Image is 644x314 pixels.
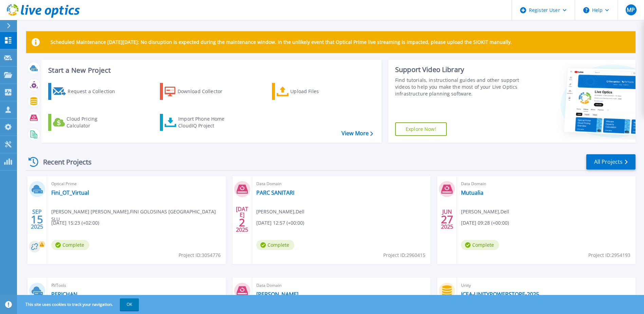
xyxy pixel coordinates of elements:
[586,154,636,170] a: All Projects
[395,77,521,97] div: Find tutorials, instructional guides and other support videos to help you make the most of your L...
[120,298,139,311] button: OK
[51,282,222,289] span: RVTools
[588,251,630,259] span: Project ID: 2954193
[67,116,121,129] div: Cloud Pricing Calculator
[239,220,245,225] span: 2
[461,219,509,227] span: [DATE] 09:28 (+00:00)
[461,291,539,298] a: ICEA-UNITYPOWERSTORE-2025
[627,7,635,13] span: MP
[48,67,373,74] h3: Start a New Project
[272,83,348,100] a: Upload Files
[395,65,521,74] div: Support Video Library
[31,207,43,232] div: SEP 2025
[342,130,373,137] a: View More
[461,282,631,289] span: Unity
[68,85,122,98] div: Request a Collection
[31,216,43,222] span: 15
[395,122,447,136] a: Explore Now!
[178,116,231,129] div: Import Phone Home CloudIQ Project
[48,114,124,131] a: Cloud Pricing Calculator
[290,85,345,98] div: Upload Files
[383,251,425,259] span: Project ID: 2960415
[461,189,483,196] a: Mutualia
[441,216,453,222] span: 27
[51,291,77,298] a: PERICHAN
[179,251,221,259] span: Project ID: 3054776
[461,180,631,188] span: Data Domain
[256,208,305,215] span: [PERSON_NAME] , Dell
[160,83,236,100] a: Download Collector
[256,189,294,196] a: PARC SANITARI
[441,207,454,232] div: JUN 2025
[256,291,298,298] a: [PERSON_NAME]
[461,240,499,250] span: Complete
[236,207,249,232] div: [DATE] 2025
[51,189,89,196] a: Fini_OT_Virtual
[19,298,139,311] span: This site uses cookies to track your navigation.
[256,180,427,188] span: Data Domain
[51,39,512,45] p: Scheduled Maintenance [DATE][DATE]: No disruption is expected during the maintenance window. In t...
[26,154,101,170] div: Recent Projects
[256,219,304,227] span: [DATE] 12:57 (+00:00)
[461,208,509,215] span: [PERSON_NAME] , Dell
[48,83,124,100] a: Request a Collection
[256,282,427,289] span: Data Domain
[51,219,99,227] span: [DATE] 15:23 (+02:00)
[51,180,222,188] span: Optical Prime
[51,240,89,250] span: Complete
[51,208,226,223] span: [PERSON_NAME] [PERSON_NAME] , FINI GOLOSINAS [GEOGRAPHIC_DATA] SLU
[256,240,294,250] span: Complete
[178,85,232,98] div: Download Collector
